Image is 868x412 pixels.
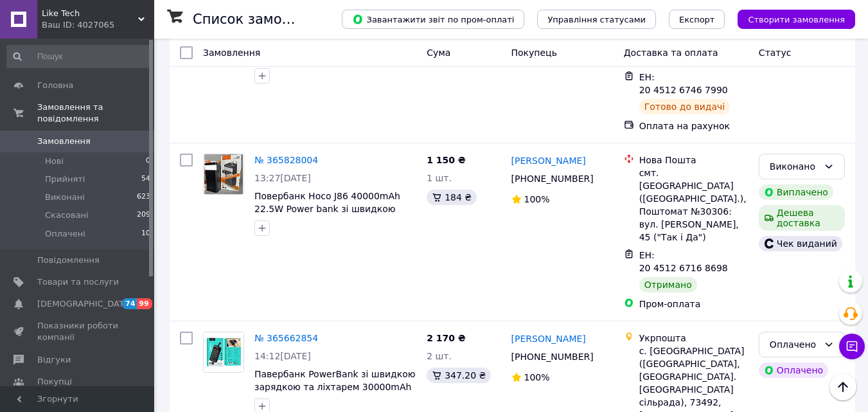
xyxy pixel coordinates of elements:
span: [DEMOGRAPHIC_DATA] [37,298,132,310]
span: Статус [759,48,792,58]
button: Чат з покупцем [839,334,865,359]
span: 1 шт. [427,173,452,183]
div: Пром-оплата [639,298,748,310]
span: Оплачені [45,228,85,240]
span: Створити замовлення [748,15,845,24]
span: Замовлення [203,48,260,58]
a: [PERSON_NAME] [511,154,586,167]
span: 623 [137,192,150,203]
div: Чек виданий [759,236,842,251]
span: 54 [141,174,150,185]
a: [PERSON_NAME] [511,332,586,345]
div: [PHONE_NUMBER] [509,348,596,366]
button: Наверх [829,373,856,400]
h1: Список замовлень [193,12,323,27]
div: Виплачено [759,184,833,200]
span: 99 [137,298,152,309]
button: Експорт [669,10,725,29]
span: ЕН: 20 4512 6716 8698 [639,250,728,273]
span: Управління статусами [547,15,646,24]
a: № 365662854 [254,333,318,343]
span: 14:12[DATE] [254,351,311,361]
a: Повербанк Hoco J86 40000mAh 22.5W Power bank зі швидкою зарядкою [254,191,400,227]
span: Нові [45,156,64,167]
input: Пошук [6,45,152,68]
img: Фото товару [204,154,243,194]
span: 74 [122,298,137,309]
a: Фото товару [203,332,244,373]
span: 1 150 ₴ [427,155,466,165]
span: 100% [524,372,550,382]
span: Покупець [511,48,557,58]
span: 209 [137,210,150,221]
span: Прийняті [45,174,85,185]
a: Створити замовлення [725,13,855,24]
span: Головна [37,80,73,91]
span: ЕН: 20 4512 6746 7990 [639,72,728,95]
span: Cума [427,48,450,58]
button: Завантажити звіт по пром-оплаті [342,10,524,29]
div: Оплата на рахунок [639,120,748,132]
span: 10 [141,228,150,240]
div: Оплачено [770,337,819,352]
span: Експорт [679,15,715,24]
div: Дешева доставка [759,205,845,231]
span: 0 [146,156,150,167]
span: Like Tech [42,8,138,19]
span: 100% [524,194,550,204]
span: Замовлення [37,136,91,147]
div: Укрпошта [639,332,748,345]
span: 2 шт. [427,351,452,361]
div: смт. [GEOGRAPHIC_DATA] ([GEOGRAPHIC_DATA].), Поштомат №30306: вул. [PERSON_NAME], 45 ("Так і Да") [639,166,748,244]
span: 13:27[DATE] [254,173,311,183]
span: Скасовані [45,210,89,221]
div: Ваш ID: 4027065 [42,19,154,31]
button: Створити замовлення [738,10,855,29]
div: Готово до видачі [639,99,731,114]
img: Фото товару [204,332,244,372]
a: № 365828004 [254,155,318,165]
div: 347.20 ₴ [427,368,491,383]
span: 2 170 ₴ [427,333,466,343]
div: [PHONE_NUMBER] [509,170,596,188]
button: Управління статусами [537,10,656,29]
div: Отримано [639,277,697,292]
div: Виконано [770,159,819,174]
div: 184 ₴ [427,190,477,205]
span: Доставка та оплата [624,48,718,58]
div: Нова Пошта [639,154,748,166]
span: Відгуки [37,354,71,366]
div: Оплачено [759,363,828,378]
span: Товари та послуги [37,276,119,288]
a: Павербанк PowerBank зі швидкою зарядкою та ліхтарем 30000mAh HOCO J123B | Чорний [254,369,416,405]
span: Виконані [45,192,85,203]
span: Показники роботи компанії [37,320,119,343]
span: Повідомлення [37,255,100,266]
span: Покупці [37,376,72,388]
span: Завантажити звіт по пром-оплаті [352,13,514,25]
a: Фото товару [203,154,244,195]
span: Замовлення та повідомлення [37,102,154,125]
